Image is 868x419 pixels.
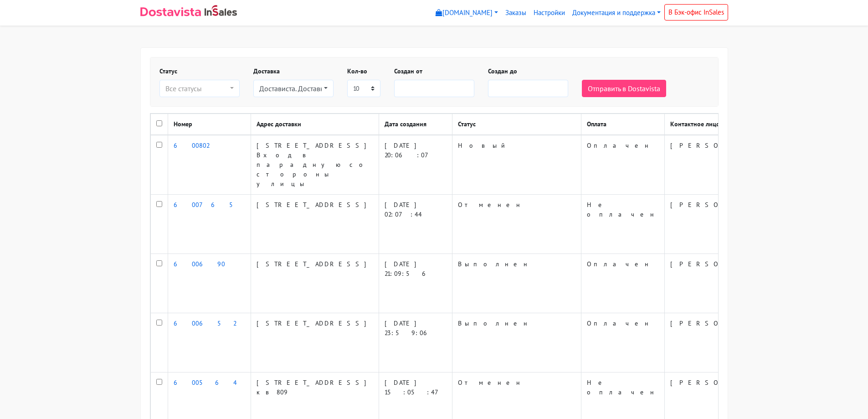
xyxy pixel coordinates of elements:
[581,195,664,254] td: Не оплачен
[159,67,177,76] label: Статус
[174,201,245,209] a: 600765
[159,80,240,97] button: Все статусы
[379,254,452,313] td: [DATE] 21:09:56
[581,254,664,313] td: Оплачен
[251,135,379,195] td: [STREET_ADDRESS] Вход в парадную со стороны улицы
[394,67,422,76] label: Создан от
[452,313,581,372] td: Выполнен
[253,67,280,76] label: Доставка
[174,141,209,150] a: 600802
[664,195,783,254] td: [PERSON_NAME]
[168,114,251,135] th: Номер
[259,83,322,94] div: Достависта. Доставка день в день В пределах КАД.
[502,4,530,22] a: Заказы
[488,67,517,76] label: Создан до
[452,195,581,254] td: Отменен
[347,67,367,76] label: Кол-во
[582,80,666,97] button: Отправить в Dostavista
[379,195,452,254] td: [DATE] 02:07:44
[205,5,237,16] img: InSales
[379,135,452,195] td: [DATE] 20:06:07
[379,313,452,372] td: [DATE] 23:59:06
[174,319,236,327] a: 600652
[452,254,581,313] td: Выполнен
[452,114,581,135] th: Статус
[664,313,783,372] td: [PERSON_NAME]
[569,4,664,22] a: Документация и поддержка
[581,114,664,135] th: Оплата
[174,260,225,268] a: 600690
[452,135,581,195] td: Новый
[530,4,569,22] a: Настройки
[664,4,728,21] a: В Бэк-офис InSales
[664,135,783,195] td: [PERSON_NAME]
[251,114,379,135] th: Адрес доставки
[664,254,783,313] td: [PERSON_NAME]
[581,313,664,372] td: Оплачен
[251,313,379,372] td: [STREET_ADDRESS]
[251,195,379,254] td: [STREET_ADDRESS]
[140,7,201,16] img: Dostavista - срочная курьерская служба доставки
[174,378,237,387] a: 600564
[379,114,452,135] th: Дата создания
[664,114,783,135] th: Контактное лицо
[253,80,334,97] button: Достависта. Доставка день в день В пределах КАД.
[251,254,379,313] td: [STREET_ADDRESS]
[581,135,664,195] td: Оплачен
[432,4,502,22] a: [DOMAIN_NAME]
[165,83,228,94] div: Все статусы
